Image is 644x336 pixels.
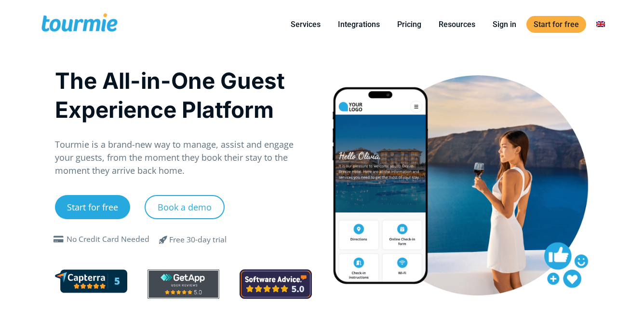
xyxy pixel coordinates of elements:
a: Resources [431,18,483,30]
a: Start for free [55,195,130,219]
span:  [51,236,67,243]
h1: The All-in-One Guest Experience Platform [55,66,312,124]
div: No Credit Card Needed [67,234,149,245]
a: Start for free [526,16,586,33]
p: Tourmie is a brand-new way to manage, assist and engage your guests, from the moment they book th... [55,138,312,177]
a: Pricing [390,18,429,30]
div: Free 30-day trial [169,234,227,246]
span:  [152,234,175,245]
a: Book a demo [145,195,225,219]
a: Services [283,18,328,30]
a: Integrations [331,18,387,30]
a: Sign in [485,18,523,30]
